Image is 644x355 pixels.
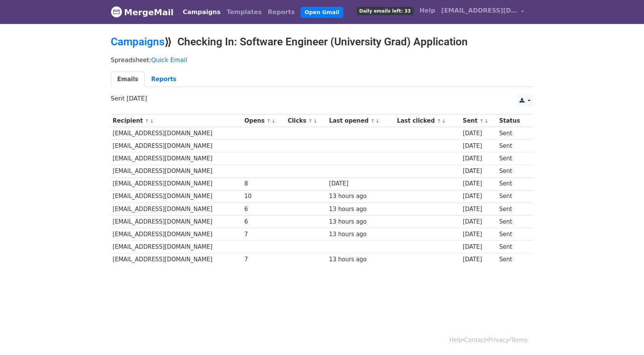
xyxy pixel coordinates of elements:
[485,118,489,124] a: ↓
[461,115,497,127] th: Sent
[111,228,242,240] td: [EMAIL_ADDRESS][DOMAIN_NAME]
[111,6,122,18] img: MergeMail logo
[463,192,496,201] div: [DATE]
[244,255,284,264] div: 7
[463,255,496,264] div: [DATE]
[271,118,276,124] a: ↓
[497,203,529,215] td: Sent
[416,3,438,18] a: Help
[497,152,529,165] td: Sent
[437,118,441,124] a: ↑
[111,4,174,20] a: MergeMail
[329,217,394,226] div: 13 hours ago
[463,167,496,176] div: [DATE]
[329,179,394,188] div: [DATE]
[463,129,496,138] div: [DATE]
[497,190,529,203] td: Sent
[463,217,496,226] div: [DATE]
[329,255,394,264] div: 13 hours ago
[111,203,242,215] td: [EMAIL_ADDRESS][DOMAIN_NAME]
[265,5,298,20] a: Reports
[308,118,312,124] a: ↑
[286,115,327,127] th: Clicks
[441,6,517,15] span: [EMAIL_ADDRESS][DOMAIN_NAME]
[111,152,242,165] td: [EMAIL_ADDRESS][DOMAIN_NAME]
[329,205,394,214] div: 13 hours ago
[111,127,242,140] td: [EMAIL_ADDRESS][DOMAIN_NAME]
[327,115,395,127] th: Last opened
[463,154,496,163] div: [DATE]
[497,115,529,127] th: Status
[395,115,461,127] th: Last clicked
[223,5,265,20] a: Templates
[244,205,284,214] div: 6
[375,118,379,124] a: ↓
[244,217,284,226] div: 6
[463,230,496,239] div: [DATE]
[111,190,242,203] td: [EMAIL_ADDRESS][DOMAIN_NAME]
[497,228,529,240] td: Sent
[145,118,149,124] a: ↑
[111,94,533,102] p: Sent [DATE]
[111,165,242,177] td: [EMAIL_ADDRESS][DOMAIN_NAME]
[463,205,496,214] div: [DATE]
[313,118,317,124] a: ↓
[450,337,462,344] a: Help
[329,192,394,201] div: 13 hours ago
[242,115,286,127] th: Opens
[442,118,446,124] a: ↓
[497,177,529,190] td: Sent
[111,35,533,48] h2: ⟫ Checking In: Software Engineer (University Grad) Application
[111,35,164,48] a: Campaigns
[111,56,533,64] p: Spreadsheet:
[354,3,416,18] a: Daily emails left: 33
[111,253,242,266] td: [EMAIL_ADDRESS][DOMAIN_NAME]
[329,230,394,239] div: 13 hours ago
[497,241,529,253] td: Sent
[463,142,496,150] div: [DATE]
[464,337,486,344] a: Contact
[357,7,413,15] span: Daily emails left: 33
[606,318,644,355] iframe: Chat Widget
[244,230,284,239] div: 7
[111,115,242,127] th: Recipient
[244,179,284,188] div: 8
[497,165,529,177] td: Sent
[151,56,187,64] a: Quick Email
[111,215,242,228] td: [EMAIL_ADDRESS][DOMAIN_NAME]
[497,140,529,152] td: Sent
[111,140,242,152] td: [EMAIL_ADDRESS][DOMAIN_NAME]
[111,241,242,253] td: [EMAIL_ADDRESS][DOMAIN_NAME]
[371,118,375,124] a: ↑
[145,72,183,87] a: Reports
[488,337,509,344] a: Privacy
[180,5,223,20] a: Campaigns
[111,177,242,190] td: [EMAIL_ADDRESS][DOMAIN_NAME]
[150,118,154,124] a: ↓
[497,127,529,140] td: Sent
[266,118,271,124] a: ↑
[497,215,529,228] td: Sent
[463,243,496,251] div: [DATE]
[438,3,527,21] a: [EMAIL_ADDRESS][DOMAIN_NAME]
[480,118,484,124] a: ↑
[244,192,284,201] div: 10
[111,72,145,87] a: Emails
[301,7,343,18] a: Open Gmail
[463,179,496,188] div: [DATE]
[511,337,528,344] a: Terms
[497,253,529,266] td: Sent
